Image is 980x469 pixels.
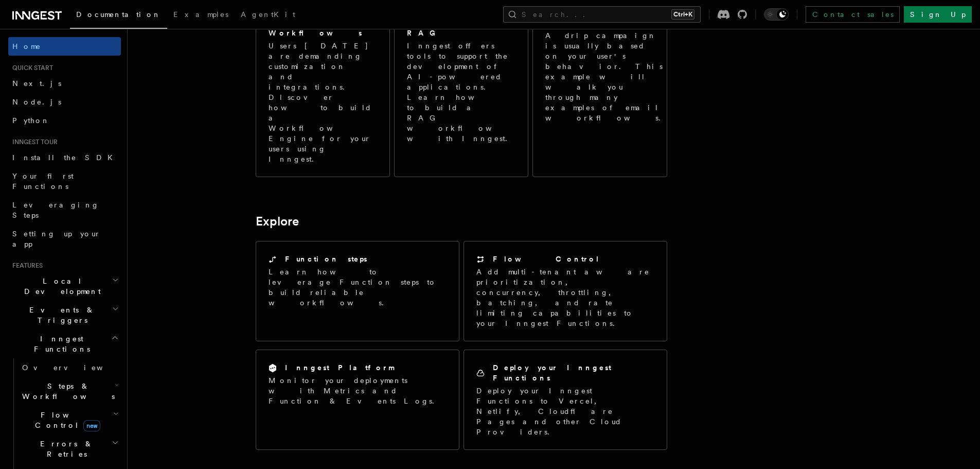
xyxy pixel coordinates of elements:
a: Function stepsLearn how to leverage Function steps to build reliable workflows. [256,241,459,341]
button: Errors & Retries [18,435,121,463]
a: Explore [256,214,299,229]
button: Steps & Workflows [18,377,121,406]
p: Add multi-tenant aware prioritization, concurrency, throttling, batching, and rate limiting capab... [476,267,654,328]
a: Setting up your app [8,224,121,253]
span: Overview [22,363,128,372]
a: Inngest PlatformMonitor your deployments with Metrics and Function & Events Logs. [256,350,459,450]
h2: Function steps [285,254,367,264]
span: Python [12,116,50,125]
h2: Deploy your Inngest Functions [493,362,654,383]
span: new [83,420,100,431]
p: Learn how to leverage Function steps to build reliable workflows. [269,267,447,308]
a: Node.js [8,93,121,111]
button: Flow Controlnew [18,406,121,435]
a: AgentKit [235,3,301,28]
button: Search...Ctrl+K [503,6,701,23]
span: Documentation [76,10,161,19]
h2: Flow Control [493,254,600,264]
span: Errors & Retries [18,439,112,459]
a: Python [8,111,121,130]
a: Documentation [70,3,167,29]
span: Install the SDK [12,153,119,162]
button: Local Development [8,272,121,301]
a: Overview [18,358,121,377]
a: Examples [167,3,235,28]
button: Toggle dark mode [764,8,789,21]
a: Next.js [8,74,121,93]
span: Steps & Workflows [18,381,115,402]
a: Home [8,37,121,56]
span: Inngest Functions [8,334,111,354]
span: Home [12,41,41,51]
a: Leveraging Steps [8,196,121,224]
span: Node.js [12,98,61,106]
a: AI Agents and RAGInngest offers tools to support the development of AI-powered applications. Lear... [394,5,528,177]
a: Sign Up [904,6,972,23]
span: Next.js [12,79,61,88]
span: Features [8,262,43,270]
a: Contact sales [806,6,900,23]
span: Your first Functions [12,172,74,190]
span: AgentKit [241,10,295,19]
p: Inngest offers tools to support the development of AI-powered applications. Learn how to build a ... [407,41,517,144]
a: User-defined WorkflowsUsers [DATE] are demanding customization and integrations. Discover how to ... [256,5,390,177]
p: Deploy your Inngest Functions to Vercel, Netlify, Cloudflare Pages and other Cloud Providers. [476,386,654,437]
p: Users [DATE] are demanding customization and integrations. Discover how to build a Workflow Engin... [269,41,377,164]
button: Events & Triggers [8,301,121,329]
a: Install the SDK [8,148,121,167]
span: Events & Triggers [8,305,112,325]
a: Your first Functions [8,167,121,196]
span: Examples [173,10,228,19]
kbd: Ctrl+K [671,9,694,20]
span: Leveraging Steps [12,201,99,219]
button: Inngest Functions [8,329,121,358]
p: A drip campaign is usually based on your user's behavior. This example will walk you through many... [545,30,667,123]
span: Local Development [8,276,112,297]
h2: Inngest Platform [285,362,394,373]
span: Inngest tour [8,138,58,146]
p: Monitor your deployments with Metrics and Function & Events Logs. [269,375,447,406]
a: Email sequenceA drip campaign is usually based on your user's behavior. This example will walk yo... [532,5,667,177]
a: Flow ControlAdd multi-tenant aware prioritization, concurrency, throttling, batching, and rate li... [464,241,667,341]
span: Setting up your app [12,230,101,248]
a: Deploy your Inngest FunctionsDeploy your Inngest Functions to Vercel, Netlify, Cloudflare Pages a... [464,350,667,450]
span: Flow Control [18,410,113,430]
span: Quick start [8,64,53,72]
